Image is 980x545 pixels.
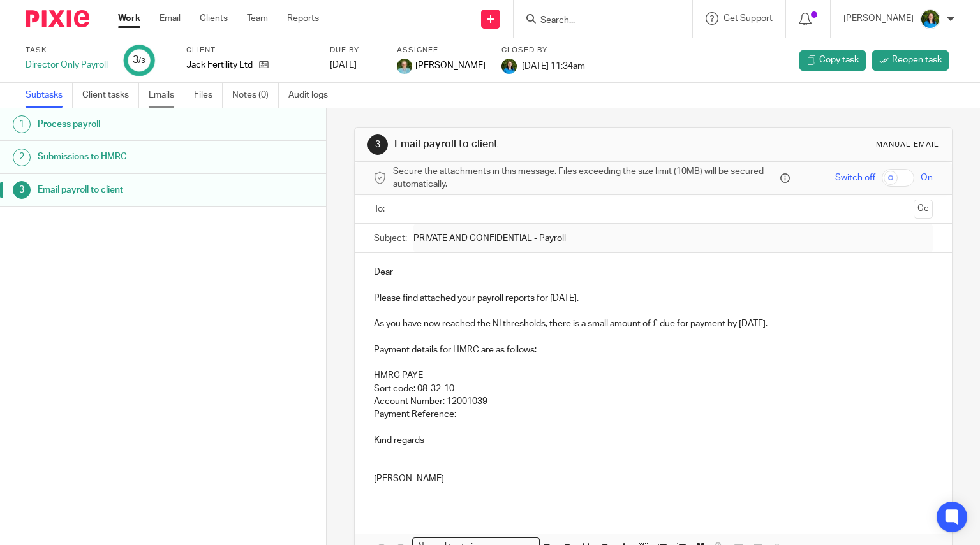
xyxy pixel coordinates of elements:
[194,83,223,108] a: Files
[149,83,184,108] a: Emails
[374,232,407,245] label: Subject:
[819,54,859,66] span: Copy task
[501,45,585,55] label: Closed by
[872,50,949,71] a: Reopen task
[876,140,939,150] div: Manual email
[914,200,933,219] button: Cc
[374,317,933,330] p: As you have now reached the NI thresholds, there is a small amount of £ due for payment by [DATE].
[133,53,145,68] div: 3
[247,12,268,25] a: Team
[843,12,914,25] p: [PERSON_NAME]
[13,181,31,199] div: 3
[920,9,940,29] img: Z91wLL_E.jpeg
[374,369,933,382] p: HMRC PAYE
[26,10,89,27] img: Pixie
[330,59,381,71] div: [DATE]
[160,12,181,25] a: Email
[374,382,933,395] p: Sort code: 08-32-10
[26,45,108,55] label: Task
[921,171,933,184] span: On
[26,83,73,108] a: Subtasks
[374,434,933,447] p: Kind regards
[200,12,228,25] a: Clients
[287,12,319,25] a: Reports
[415,59,486,72] span: [PERSON_NAME]
[397,59,412,74] img: U9kDOIcY.jpeg
[501,59,517,74] img: Z91wLL_E.jpeg
[330,45,381,55] label: Due by
[186,45,314,55] label: Client
[38,180,221,200] h1: Email payroll to client
[397,45,486,55] label: Assignee
[38,147,221,166] h1: Submissions to HMRC
[835,171,875,184] span: Switch off
[394,138,680,151] h1: Email payroll to client
[13,149,31,166] div: 2
[232,83,279,108] a: Notes (0)
[82,83,139,108] a: Client tasks
[138,57,145,64] small: /3
[374,395,933,408] p: Account Number: 12001039
[374,472,933,485] p: [PERSON_NAME]
[522,61,585,70] span: [DATE] 11:34am
[393,165,778,191] span: Secure the attachments in this message. Files exceeding the size limit (10MB) will be secured aut...
[26,59,108,71] div: Director Only Payroll
[374,203,388,215] label: To:
[288,83,338,108] a: Audit logs
[38,115,221,134] h1: Process payroll
[539,15,654,27] input: Search
[374,344,933,356] p: Payment details for HMRC are as follows:
[374,408,933,421] p: Payment Reference:
[724,14,773,23] span: Get Support
[118,12,140,25] a: Work
[367,134,388,155] div: 3
[799,50,866,71] a: Copy task
[374,292,933,305] p: Please find attached your payroll reports for [DATE].
[186,59,253,71] p: Jack Fertility Ltd
[374,266,933,279] p: Dear
[13,115,31,133] div: 1
[892,54,942,66] span: Reopen task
